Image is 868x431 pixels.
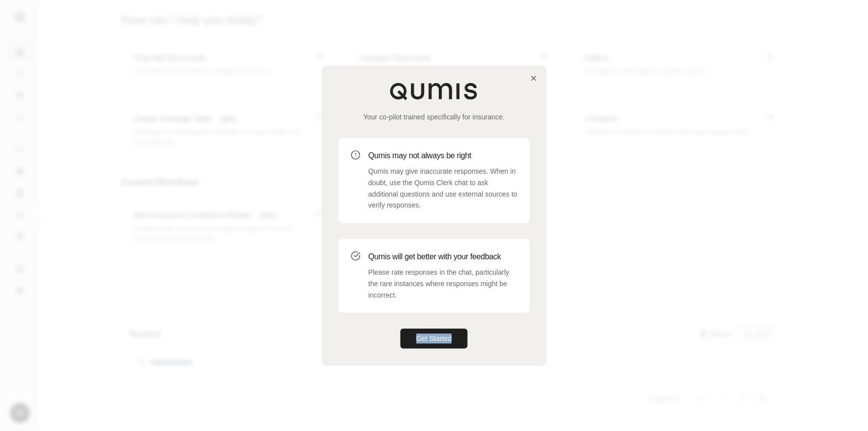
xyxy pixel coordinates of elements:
[369,267,518,301] p: Please rate responses in the chat, particularly the rare instances where responses might be incor...
[400,329,468,349] button: Get Started
[389,82,479,100] img: Qumis Logo
[369,251,518,263] h3: Qumis will get better with your feedback
[369,166,518,211] p: Qumis may give inaccurate responses. When in doubt, use the Qumis Clerk chat to ask additional qu...
[339,112,530,122] p: Your co-pilot trained specifically for insurance.
[369,150,518,162] h3: Qumis may not always be right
